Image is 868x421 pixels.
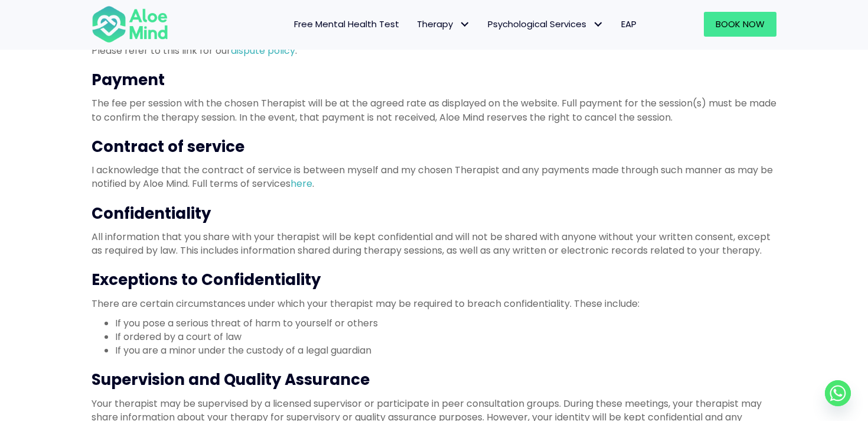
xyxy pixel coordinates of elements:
a: Psychological ServicesPsychological Services: submenu [479,12,612,37]
h3: Payment [92,69,776,90]
img: Aloe mind Logo [92,5,168,44]
a: EAP [612,12,645,37]
p: The fee per session with the chosen Therapist will be at the agreed rate as displayed on the webs... [92,96,776,124]
a: TherapyTherapy: submenu [408,12,479,37]
li: If you are a minor under the custody of a legal guardian [115,344,776,357]
span: Psychological Services: submenu [589,16,606,33]
span: Free Mental Health Test [294,18,399,30]
nav: Menu [184,12,645,37]
a: Book Now [704,12,776,37]
p: There are certain circumstances under which your therapist may be required to breach confidential... [92,297,776,310]
a: Free Mental Health Test [285,12,408,37]
span: Therapy [417,18,470,30]
li: If you pose a serious threat of harm to yourself or others [115,316,776,330]
h3: Exceptions to Confidentiality [92,269,776,290]
span: EAP [621,18,637,30]
span: Book Now [716,18,765,30]
a: Whatsapp [825,380,851,406]
li: If ordered by a court of law [115,330,776,344]
a: dispute policy [231,44,295,57]
h3: Contract of service [92,136,776,157]
h3: Confidentiality [92,203,776,224]
p: I acknowledge that the contract of service is between myself and my chosen Therapist and any paym... [92,163,776,190]
p: Please refer to this link for our . [92,44,776,57]
h3: Supervision and Quality Assurance [92,369,776,390]
p: All information that you share with your therapist will be kept confidential and will not be shar... [92,230,776,257]
span: Psychological Services [488,18,603,30]
span: Therapy: submenu [456,16,473,33]
a: here [291,177,312,190]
